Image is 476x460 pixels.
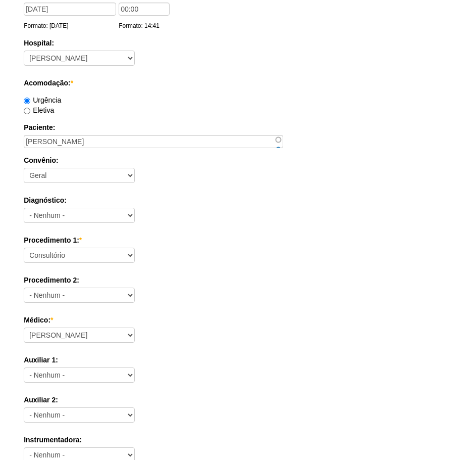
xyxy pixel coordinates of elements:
div: Formato: 14:41 [119,21,172,31]
label: Auxiliar 2: [24,395,452,405]
label: Procedimento 2: [24,275,452,285]
label: Convênio: [24,155,452,165]
label: Procedimento 1: [24,235,452,245]
label: Urgência [24,96,61,104]
span: Este campo é obrigatório. [71,79,73,87]
label: Instrumentadora: [24,435,452,445]
label: Hospital: [24,38,452,48]
input: Urgência [24,98,30,104]
label: Auxiliar 1: [24,355,452,365]
label: Diagnóstico: [24,195,452,205]
span: Este campo é obrigatório. [79,236,82,244]
label: Eletiva [24,106,54,114]
input: Eletiva [24,108,30,114]
span: Este campo é obrigatório. [50,316,53,324]
label: Médico: [24,315,452,325]
label: Paciente: [24,122,452,132]
label: Acomodação: [24,78,452,88]
div: Formato: [DATE] [24,21,119,31]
